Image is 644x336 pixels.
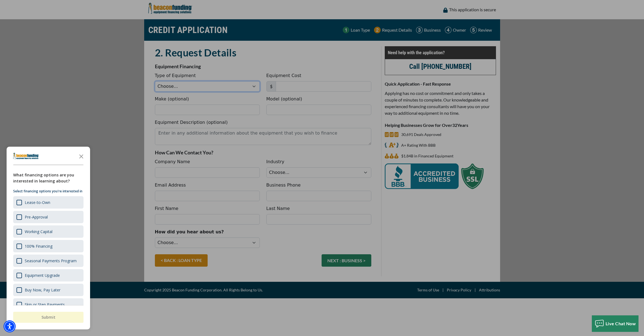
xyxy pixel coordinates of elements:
div: Skip or Step Payments [25,302,65,307]
div: 100% Financing [13,240,83,252]
div: Seasonal Payments Program [13,255,83,267]
span: Live Chat Now [606,321,636,326]
div: Pre-Approval [13,211,83,223]
div: Pre-Approval [25,214,48,220]
div: Skip or Step Payments [13,298,83,311]
div: Buy Now, Pay Later [25,287,60,293]
div: Equipment Upgrade [13,269,83,282]
div: What financing options are you interested in learning about? [13,172,83,184]
div: Working Capital [13,225,83,238]
img: Company logo [13,153,39,159]
div: Buy Now, Pay Later [13,284,83,296]
p: Select financing options you're interested in [13,189,83,194]
button: Live Chat Now [592,315,639,332]
div: Accessibility Menu [4,320,16,332]
div: Working Capital [25,229,52,234]
div: Lease-to-Own [13,196,83,209]
div: Lease-to-Own [25,200,50,205]
div: Seasonal Payments Program [25,258,77,263]
div: 100% Financing [25,244,52,249]
div: Survey [7,147,90,329]
button: Close the survey [76,151,87,162]
button: Submit [13,312,83,323]
div: Equipment Upgrade [25,273,60,278]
